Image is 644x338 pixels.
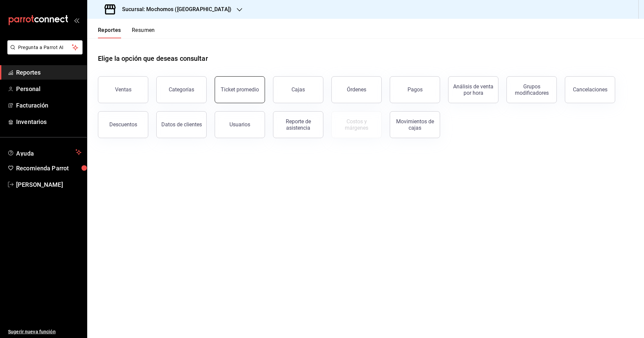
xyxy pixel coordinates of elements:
[7,40,83,54] button: Pregunta a Parrot AI
[115,86,131,93] div: Ventas
[18,44,72,51] span: Pregunta a Parrot AI
[394,118,436,131] div: Movimientos de cajas
[98,27,155,38] div: navigation tabs
[74,17,79,23] button: open_drawer_menu
[565,76,615,103] button: Cancelaciones
[277,118,319,131] div: Reporte de asistencia
[16,117,82,126] span: Inventarios
[448,76,498,103] button: Análisis de venta por hora
[98,27,121,38] button: Reportes
[161,121,202,128] div: Datos de clientes
[132,27,155,38] button: Resumen
[156,76,207,103] button: Categorías
[390,111,440,138] button: Movimientos de cajas
[16,148,73,156] span: Ayuda
[511,83,552,96] div: Grupos modificadores
[16,164,82,173] span: Recomienda Parrot
[347,86,366,93] div: Órdenes
[452,83,494,96] div: Análisis de venta por hora
[5,49,83,56] a: Pregunta a Parrot AI
[215,76,265,103] button: Ticket promedio
[98,76,148,103] button: Ventas
[16,180,82,189] span: [PERSON_NAME]
[390,76,440,103] button: Pagos
[273,111,323,138] button: Reporte de asistencia
[98,111,148,138] button: Descuentos
[331,111,382,138] button: Contrata inventarios para ver este reporte
[16,68,82,77] span: Reportes
[117,5,231,13] h3: Sucursal: Mochomos ([GEOGRAPHIC_DATA])
[156,111,207,138] button: Datos de clientes
[98,53,208,64] h1: Elige la opción que deseas consultar
[273,76,323,103] button: Cajas
[221,86,259,93] div: Ticket promedio
[229,121,250,128] div: Usuarios
[16,101,82,110] span: Facturación
[506,76,557,103] button: Grupos modificadores
[169,86,194,93] div: Categorías
[8,328,82,335] span: Sugerir nueva función
[336,118,377,131] div: Costos y márgenes
[573,86,607,93] div: Cancelaciones
[215,111,265,138] button: Usuarios
[16,84,82,93] span: Personal
[291,86,305,93] div: Cajas
[109,121,137,128] div: Descuentos
[408,86,423,93] div: Pagos
[331,76,382,103] button: Órdenes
